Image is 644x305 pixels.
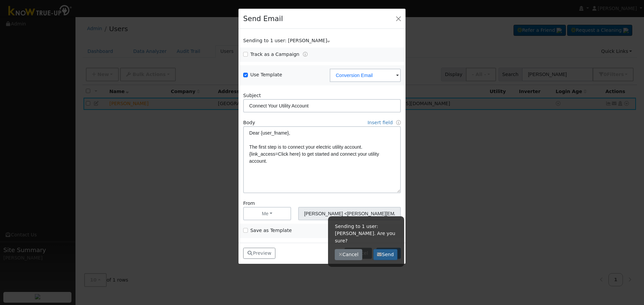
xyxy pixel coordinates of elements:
[250,227,292,234] label: Save as Template
[368,120,393,125] a: Insert field
[330,69,401,82] input: Select a Template
[243,207,291,220] button: Me
[243,228,248,233] input: Save as Template
[250,71,282,78] label: Use Template
[243,200,255,207] label: From
[243,13,283,24] h4: Send Email
[335,223,397,244] p: Sending to 1 user: [PERSON_NAME]. Are you sure?
[396,120,401,125] a: Fields
[243,73,248,77] input: Use Template
[335,249,362,260] button: Cancel
[243,119,255,126] label: Body
[243,248,275,259] button: Preview
[243,52,248,57] input: Track as a Campaign
[243,92,261,99] label: Subject
[303,52,308,57] a: Tracking Campaigns
[250,51,299,58] label: Track as a Campaign
[240,37,405,44] div: Show users
[373,249,398,260] button: Send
